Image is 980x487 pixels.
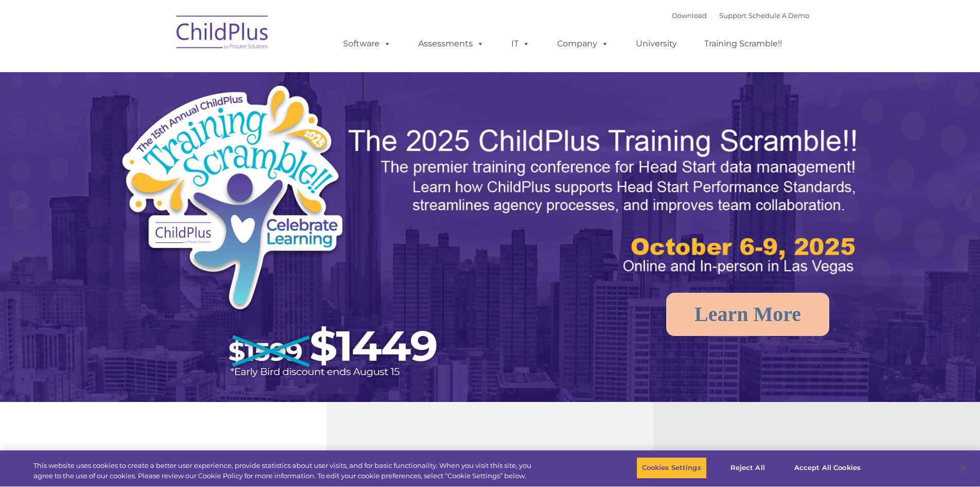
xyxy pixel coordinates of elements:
[694,33,792,54] a: Training Scramble!!
[716,457,780,479] button: Reject All
[626,33,687,54] a: University
[719,11,746,20] a: Support
[333,33,401,54] a: Software
[672,11,707,20] a: Download
[666,293,829,336] a: Learn More
[501,33,540,54] a: IT
[171,8,274,60] img: ChildPlus by Procare Solutions
[749,11,809,20] a: Schedule A Demo
[143,110,187,118] span: Phone number
[408,33,494,54] a: Assessments
[547,33,619,54] a: Company
[672,11,809,20] font: |
[33,461,539,481] div: This website uses cookies to create a better user experience, provide statistics about user visit...
[789,457,866,479] button: Accept All Cookies
[143,68,174,76] span: Last name
[636,457,707,479] button: Cookies Settings
[952,457,975,479] button: Close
